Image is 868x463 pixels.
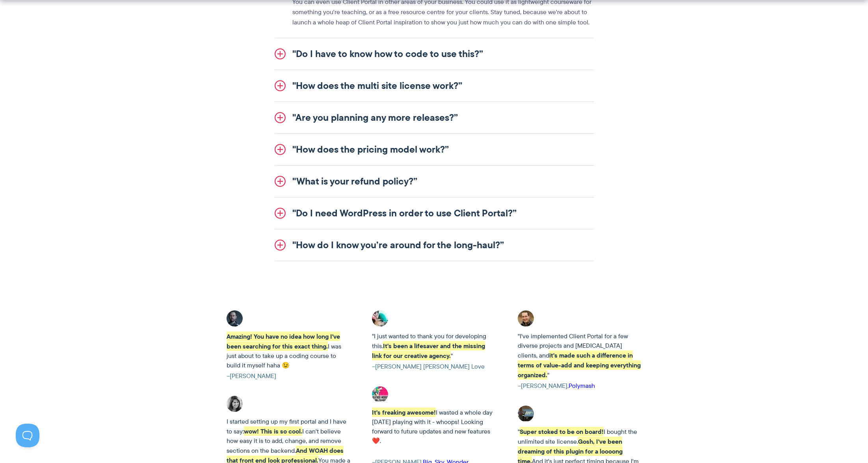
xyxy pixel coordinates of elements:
iframe: Toggle Customer Support [16,424,39,447]
a: "Are you planning any more releases?” [275,102,594,133]
a: "Do I need WordPress in order to use Client Portal?” [275,197,594,229]
strong: it's made such a difference in terms of value-add and keeping everything organized. [518,350,641,380]
p: I was just about to take up a coding course to build it myself haha 😉 [227,332,350,370]
strong: Super stoked to be on board! [520,427,604,436]
a: "How does the pricing model work?” [275,134,594,165]
p: "I just wanted to thank you for developing this. " [372,332,496,361]
strong: It's been a lifesaver and the missing link for our creative agency. [372,341,485,360]
strong: wow! This is so cool. [244,426,302,436]
img: Client Portal testimonial - Adrian C [227,310,243,326]
a: "How does the multi site license work?” [275,70,594,101]
strong: Amazing! You have no idea how long I've been searching for this exact thing. [227,332,340,351]
a: "What is your refund policy?” [275,166,594,197]
a: Polymash [569,381,595,390]
cite: –[PERSON_NAME] [227,371,350,381]
p: "I've implemented Client Portal for a few diverse projects and [MEDICAL_DATA] clients, and " [518,332,641,380]
strong: It's freaking awesome! [372,408,436,417]
a: "Do I have to know how to code to use this?” [275,38,594,70]
img: Heather Woods Client Portal testimonial [372,386,388,402]
cite: –[PERSON_NAME] [PERSON_NAME] Love [372,362,496,371]
img: Client Portal testimonial [227,396,243,412]
a: "How do I know you’re around for the long-haul?” [275,229,594,261]
cite: –[PERSON_NAME], [518,381,641,391]
p: I wasted a whole day [DATE] playing with it - whoops! Looking forward to future updates and new f... [372,408,496,446]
